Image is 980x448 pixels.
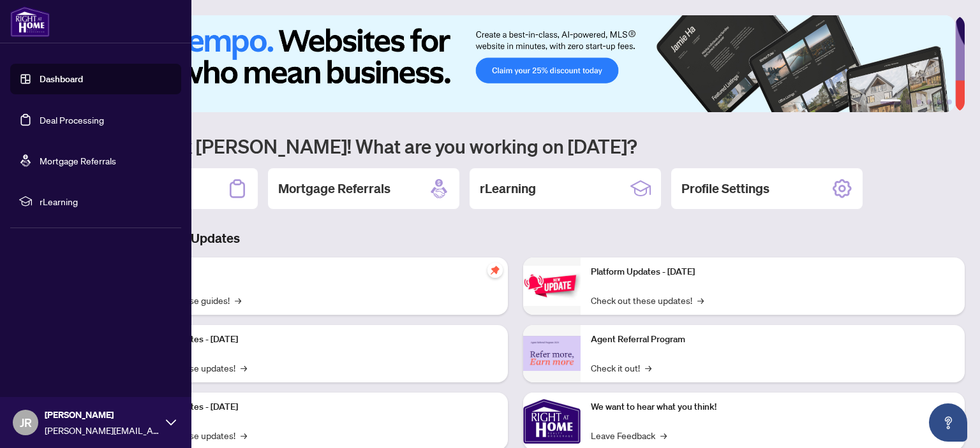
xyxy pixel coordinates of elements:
[40,114,104,126] a: Deal Processing
[10,6,50,37] img: logo
[523,266,581,306] img: Platform Updates - June 23, 2025
[926,99,932,105] button: 4
[134,400,498,414] p: Platform Updates - [DATE]
[947,99,952,105] button: 6
[660,428,667,442] span: →
[45,423,160,437] span: [PERSON_NAME][EMAIL_ADDRESS][DOMAIN_NAME]
[523,336,581,371] img: Agent Referral Program
[134,265,498,279] p: Self-Help
[591,428,667,442] a: Leave Feedback→
[20,414,32,431] span: JR
[66,134,965,158] h1: Welcome back [PERSON_NAME]! What are you working on [DATE]?
[591,293,704,307] a: Check out these updates!→
[697,293,704,307] span: →
[645,361,651,375] span: →
[278,180,390,198] h2: Mortgage Referrals
[916,99,921,105] button: 3
[681,180,769,198] h2: Profile Settings
[66,15,955,112] img: Slide 0
[880,99,901,105] button: 1
[134,333,498,347] p: Platform Updates - [DATE]
[235,293,241,307] span: →
[591,265,954,279] p: Platform Updates - [DATE]
[906,99,911,105] button: 2
[40,155,116,166] a: Mortgage Referrals
[40,194,172,208] span: rLearning
[480,180,536,198] h2: rLearning
[241,428,247,442] span: →
[66,229,965,247] h3: Brokerage & Industry Updates
[591,361,651,375] a: Check it out!→
[487,263,503,278] span: pushpin
[937,99,942,105] button: 5
[241,361,247,375] span: →
[40,73,83,85] a: Dashboard
[591,400,954,414] p: We want to hear what you think!
[929,403,967,442] button: Open asap
[45,408,160,422] span: [PERSON_NAME]
[591,333,954,347] p: Agent Referral Program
